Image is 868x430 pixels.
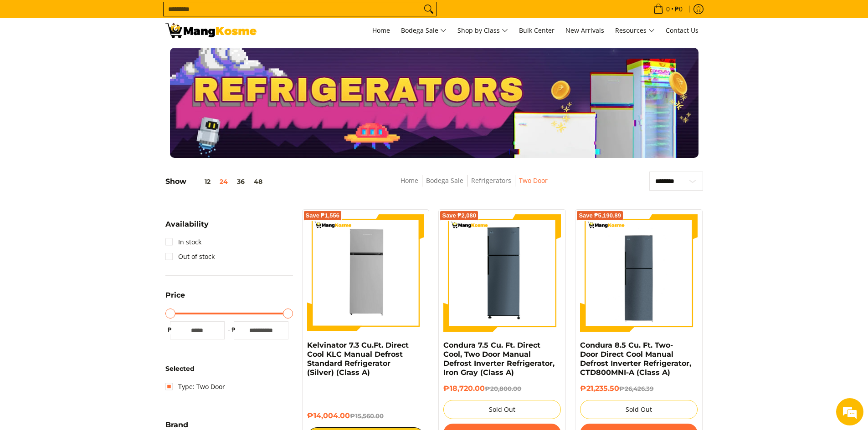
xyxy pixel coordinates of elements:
span: Home [372,26,390,35]
a: Contact Us [661,18,703,43]
button: 48 [249,178,267,185]
a: Out of stock [165,249,215,264]
nav: Breadcrumbs [335,175,612,196]
h6: ₱18,720.00 [443,384,561,393]
h6: Selected [165,365,293,373]
h6: ₱21,235.50 [580,384,698,393]
a: Home [401,176,418,185]
img: Kelvinator 7.3 Cu.Ft. Direct Cool KLC Manual Defrost Standard Refrigerator (Silver) (Class A) [307,214,425,332]
img: Bodega Sale Refrigerator l Mang Kosme: Home Appliances Warehouse Sale Two Door [165,23,257,38]
del: ₱26,426.39 [619,385,653,392]
h6: ₱14,004.00 [307,411,425,420]
button: Sold Out [443,400,561,419]
button: 12 [186,178,215,185]
summary: Open [165,292,185,306]
span: Contact Us [666,26,699,35]
img: condura-direct-cool-7.5-cubic-feet-2-door-manual-defrost-inverter-ref-iron-gray-full-view-mang-kosme [443,214,561,332]
span: Brand [165,421,188,429]
span: • [651,4,685,14]
span: Bulk Center [519,26,555,35]
a: Condura 8.5 Cu. Ft. Two-Door Direct Cool Manual Defrost Inverter Refrigerator, CTD800MNI-A (Class A) [580,341,691,377]
span: Save ₱5,190.89 [579,213,621,218]
span: New Arrivals [565,26,604,35]
a: New Arrivals [561,18,609,43]
a: Shop by Class [453,18,513,43]
img: Condura 8.5 Cu. Ft. Two-Door Direct Cool Manual Defrost Inverter Refrigerator, CTD800MNI-A (Class A) [580,214,698,332]
summary: Open [165,221,209,235]
span: ₱ [165,325,175,334]
span: Resources [615,25,655,36]
span: ₱ [229,325,238,334]
button: 36 [232,178,249,185]
button: Search [421,2,436,16]
del: ₱15,560.00 [350,412,384,420]
nav: Main Menu [266,18,703,43]
span: Save ₱2,080 [442,213,476,218]
span: Bodega Sale [401,25,447,36]
a: Home [368,18,395,43]
span: 0 [665,6,671,12]
span: ₱0 [673,6,684,12]
button: Sold Out [580,400,698,419]
a: Kelvinator 7.3 Cu.Ft. Direct Cool KLC Manual Defrost Standard Refrigerator (Silver) (Class A) [307,341,409,377]
a: Condura 7.5 Cu. Ft. Direct Cool, Two Door Manual Defrost Inverter Refrigerator, Iron Gray (Class A) [443,341,555,377]
button: 24 [215,178,232,185]
span: Two Door [519,175,548,187]
a: In stock [165,235,201,249]
span: Availability [165,221,209,228]
a: Bodega Sale [426,176,463,185]
a: Resources [611,18,659,43]
del: ₱20,800.00 [485,385,521,392]
span: Save ₱1,556 [306,213,340,218]
a: Refrigerators [471,176,511,185]
a: Type: Two Door [165,379,225,394]
a: Bulk Center [514,18,559,43]
span: Shop by Class [457,25,508,36]
h5: Show [165,177,267,186]
a: Bodega Sale [396,18,451,43]
span: Price [165,292,185,299]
